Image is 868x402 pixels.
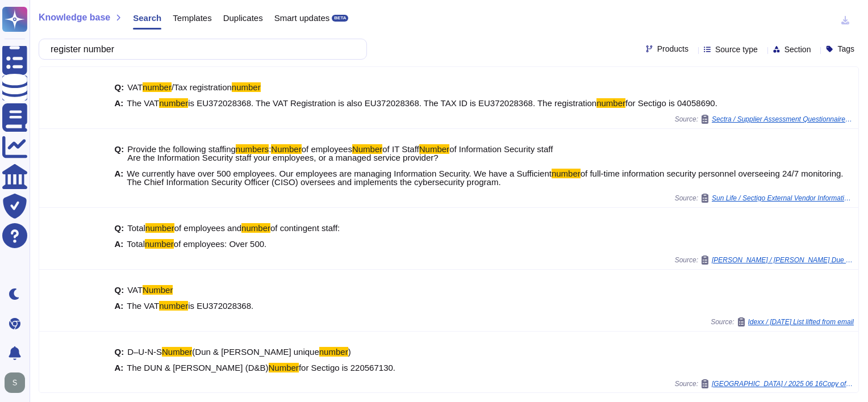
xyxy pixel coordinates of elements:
span: /Tax registration [172,82,232,92]
span: of IT Staff [382,144,419,154]
span: Knowledge base [39,13,110,22]
span: for Sectigo is 04058690. [625,98,717,108]
span: [GEOGRAPHIC_DATA] / 2025 06 16Copy of Sectigo Limited New Supplier Form [712,380,854,387]
span: Source: [675,194,854,203]
b: Q: [114,83,124,91]
span: Sun Life / Sectigo External Vendor Information Security Questionnaire [712,195,854,202]
mark: Number [269,363,299,372]
span: (Dun & [PERSON_NAME] unique [192,347,319,357]
span: Sectra / Supplier Assessment Questionnaire Sectigo [712,116,854,123]
input: Search a question or template... [45,39,355,59]
b: Q: [114,224,124,232]
span: of Information Security staff Are the Information Security staff your employees, or a managed ser... [127,144,553,162]
mark: Number [162,347,192,357]
button: user [2,370,33,395]
span: VAT [127,285,143,295]
span: Source type [715,45,758,53]
span: Total [127,223,145,233]
span: Idexx / [DATE] List lifted from email [748,319,854,325]
img: user [5,372,25,393]
span: Tags [837,45,854,53]
span: of employees and [174,223,241,233]
span: : [269,144,271,154]
span: Source: [675,115,854,124]
span: Products [657,45,688,53]
span: is EU372028368. [188,301,253,311]
span: The VAT [127,98,159,108]
span: Duplicates [223,14,263,22]
span: of full-time information security personnel overseeing 24/7 monitoring. The Chief Information Sec... [127,169,843,187]
span: Total [127,239,145,249]
mark: number [552,169,581,178]
b: Q: [114,286,124,294]
span: The VAT [127,301,159,311]
mark: number [159,98,188,108]
span: VAT [127,82,143,92]
mark: Number [352,144,382,154]
b: A: [114,99,123,107]
b: A: [114,169,123,186]
mark: Number [419,144,449,154]
div: BETA [332,15,348,22]
span: [PERSON_NAME] / [PERSON_NAME] Due Diligence Form [712,257,854,263]
span: Source: [675,256,854,265]
span: is EU372028368. The VAT Registration is also EU372028368. The TAX ID is EU372028368. The registra... [188,98,596,108]
span: of employees: Over 500. [174,239,266,249]
span: Source: [675,379,854,388]
mark: number [596,98,625,108]
b: Q: [114,145,124,162]
b: A: [114,363,123,372]
span: Smart updates [274,14,330,22]
mark: number [143,82,172,92]
span: D–U-N-S [127,347,162,357]
mark: number [241,223,270,233]
span: for Sectigo is 220567130. [299,363,395,372]
mark: number [145,223,174,233]
mark: number [319,347,348,357]
span: Provide the following staffing [127,144,236,154]
span: ) [348,347,351,357]
span: of employees [302,144,352,154]
span: Search [133,14,161,22]
b: Q: [114,347,124,356]
mark: Number [271,144,301,154]
b: A: [114,301,123,310]
mark: number [159,301,188,311]
span: Section [784,45,811,53]
span: of contingent staff: [270,223,340,233]
b: A: [114,240,123,248]
span: Templates [173,14,211,22]
mark: Number [143,285,173,295]
mark: number [145,239,174,249]
span: We currently have over 500 employees. Our employees are managing Information Security. We have a ... [127,169,552,178]
span: The DUN & [PERSON_NAME] (D&B) [127,363,268,372]
span: Source: [711,317,854,326]
mark: number [232,82,261,92]
mark: numbers [236,144,269,154]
